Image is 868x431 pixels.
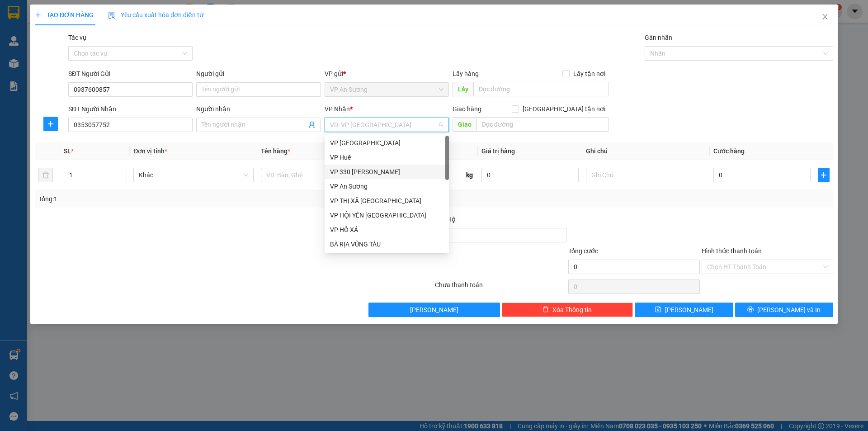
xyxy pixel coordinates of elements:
label: Hình thức thanh toán [702,247,762,255]
span: VP Nhận [325,105,350,113]
button: delete [38,168,53,182]
div: SĐT Người Gửi [68,69,193,79]
div: Tổng: 1 [38,194,335,204]
button: Close [812,5,838,30]
span: Khác [139,168,248,182]
div: VP 330 Lê Duẫn [325,165,449,179]
button: printer[PERSON_NAME] và In [735,303,833,317]
span: Decrease Value [116,175,126,182]
input: Dọc đường [476,117,609,132]
div: BÀ RỊA VŨNG TÀU [330,239,443,249]
span: Giao [453,117,476,132]
li: VP VP 330 [PERSON_NAME] [62,49,120,69]
span: Giá trị hàng [481,147,515,155]
span: environment [5,61,11,67]
span: Tên hàng [261,147,290,155]
div: VP HỒ XÁ [330,225,443,235]
span: SL [64,147,71,155]
span: Lấy [453,82,473,96]
span: [PERSON_NAME] [410,305,458,315]
input: 0 [481,168,579,182]
div: VP [GEOGRAPHIC_DATA] [330,138,443,148]
span: Thu Hộ [435,216,456,223]
div: SĐT Người Nhận [68,104,193,114]
button: plus [818,168,830,182]
span: Lấy hàng [453,70,479,77]
span: Yêu cầu xuất hóa đơn điện tử [108,11,203,19]
div: Người nhận [196,104,321,114]
div: BÀ RỊA VŨNG TÀU [325,237,449,251]
input: VD: Bàn, Ghế [261,168,381,182]
span: close [821,13,829,20]
button: [PERSON_NAME] [368,303,500,317]
span: Cước hàng [713,147,745,155]
div: VP An Sương [325,179,449,194]
span: down [118,176,124,181]
button: deleteXóa Thông tin [502,303,633,317]
input: Ghi Chú [586,168,706,182]
div: VP HỒ XÁ [325,223,449,237]
span: up [118,170,124,175]
span: Tổng cước [568,247,598,255]
span: Đơn vị tính [133,147,167,155]
div: VP Huế [330,152,443,162]
span: VP An Sương [330,83,443,96]
span: printer [747,306,754,313]
div: Người gửi [196,69,321,79]
div: VP HỘI YÊN HẢI LĂNG [325,208,449,223]
button: plus [43,117,58,131]
span: plus [44,120,57,128]
b: Bến xe An Sương - Quận 12 [5,60,61,77]
span: save [655,306,661,313]
span: Lấy tận nơi [570,69,609,79]
span: Xóa Thông tin [552,305,592,315]
span: TẠO ĐƠN HÀNG [35,11,94,19]
label: Gán nhãn [645,34,672,41]
span: user-add [308,121,316,128]
input: Dọc đường [473,82,609,96]
div: VP HỘI YÊN [GEOGRAPHIC_DATA] [330,210,443,220]
div: VP gửi [325,69,449,79]
div: VP 330 [PERSON_NAME] [330,167,443,177]
span: plus [35,12,41,18]
div: VP An Sương [330,181,443,191]
span: [PERSON_NAME] [665,305,713,315]
div: Chưa thanh toán [434,280,567,296]
div: VP THỊ XÃ [GEOGRAPHIC_DATA] [330,196,443,206]
span: [PERSON_NAME] và In [757,305,821,315]
span: Increase Value [116,168,126,175]
span: plus [818,171,829,179]
button: save[PERSON_NAME] [635,303,733,317]
div: VP THỊ XÃ QUẢNG TRỊ [325,194,449,208]
label: Tác vụ [68,34,86,41]
span: Giao hàng [453,105,481,113]
span: delete [542,306,549,313]
img: icon [108,12,115,19]
li: VP VP An Sương [5,49,62,59]
div: VP Đà Lạt [325,136,449,150]
th: Ghi chú [582,142,710,160]
span: [GEOGRAPHIC_DATA] tận nơi [519,104,609,114]
li: Tân Quang Dũng Thành Liên [5,5,131,38]
span: kg [465,168,474,182]
div: VP Huế [325,150,449,165]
